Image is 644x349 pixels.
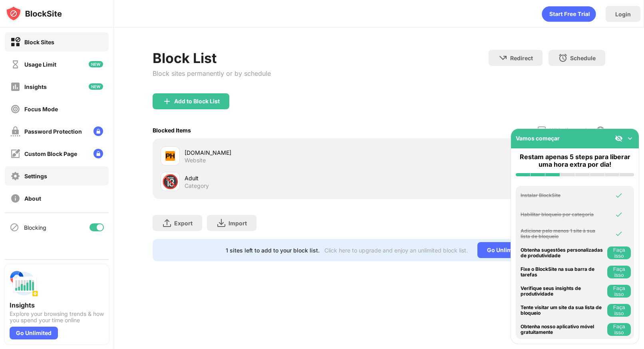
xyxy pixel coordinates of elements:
img: blocking-icon.svg [10,223,19,232]
img: block-on.svg [10,37,20,47]
img: focus-off.svg [10,104,20,114]
button: Faça isso [607,246,631,259]
div: Schedule [570,55,596,61]
div: Block List [153,50,271,66]
div: Settings [24,173,47,179]
button: Faça isso [607,285,631,298]
img: new-icon.svg [89,61,103,67]
img: omni-setup-toggle.svg [626,134,634,142]
div: Obtenha nosso aplicativo móvel gratuitamente [521,324,605,335]
div: Click here to upgrade and enjoy an unlimited block list. [324,247,468,254]
img: lock-menu.svg [93,126,103,136]
div: Vamos começar [516,135,560,142]
img: about-off.svg [10,193,20,203]
button: Faça isso [607,266,631,278]
img: omni-check.svg [615,230,623,238]
div: Category [185,182,209,189]
img: new-icon.svg [89,83,103,90]
div: Add to Block List [174,98,220,105]
div: Insights [24,83,47,90]
img: omni-check.svg [615,191,623,199]
div: Import [229,220,247,227]
div: Whitelist mode [550,127,590,134]
div: Verifique seus insights de produtividade [521,286,605,297]
div: Export [174,220,193,227]
div: Insights [10,301,104,309]
div: Explore your browsing trends & how you spend your time online [10,311,104,323]
div: Go Unlimited [477,242,532,258]
img: logo-blocksite.svg [6,6,62,22]
div: Go Unlimited [10,327,58,339]
div: Restam apenas 5 steps para liberar uma hora extra por dia! [516,153,634,168]
div: Block sites permanently or by schedule [153,69,271,77]
img: push-insights.svg [10,269,38,298]
div: Instalar BlockSite [521,193,605,198]
img: password-protection-off.svg [10,126,20,136]
img: customize-block-page-off.svg [10,149,20,159]
div: About [24,195,41,202]
div: Blocking [24,224,46,231]
div: Adicione pelo menos 1 site à sua lista de bloqueio [521,228,605,240]
div: animation [542,6,596,22]
div: Password Protection [24,128,82,135]
div: Redirect [510,55,533,61]
img: omni-check.svg [615,211,623,219]
div: [DOMAIN_NAME] [185,148,379,157]
button: Faça isso [607,323,631,336]
div: Custom Block Page [24,150,77,157]
img: time-usage-off.svg [10,59,20,69]
div: Adult [185,174,379,182]
div: Habilitar bloqueio por categoria [521,212,605,217]
div: Fixe o BlockSite na sua barra de tarefas [521,266,605,278]
img: settings-off.svg [10,171,20,181]
img: eye-not-visible.svg [615,134,623,142]
img: insights-off.svg [10,82,20,92]
img: lock-menu.svg [93,149,103,158]
div: Usage Limit [24,61,56,68]
div: Block Sites [24,39,54,45]
div: 1 sites left to add to your block list. [226,247,320,254]
div: Website [185,157,206,164]
div: Focus Mode [24,106,58,112]
img: favicons [165,151,175,161]
button: Faça isso [607,304,631,317]
div: Tente visitar um site da sua lista de bloqueio [521,305,605,316]
div: 🔞 [162,174,179,190]
div: Obtenha sugestões personalizadas de produtividade [521,247,605,259]
div: Login [615,11,631,18]
div: Blocked Items [153,127,191,134]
